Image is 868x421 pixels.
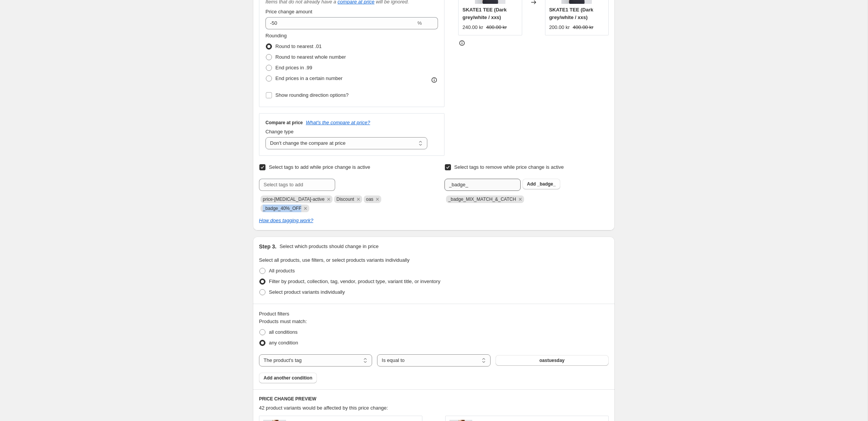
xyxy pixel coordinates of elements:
span: Price change amount [265,9,312,14]
button: Remove oas [374,196,381,203]
span: any condition [269,340,298,346]
input: Select tags to remove [444,179,521,191]
div: 200.00 kr [549,24,570,31]
span: SKATE1 TEE (Dark grey/white / xxs) [549,7,593,20]
p: Select which products should change in price [280,243,379,250]
span: all conditions [269,329,297,335]
span: Change type [265,129,294,134]
div: Product filters [259,310,609,318]
span: _badge_40%_OFF [263,206,301,211]
button: Remove price-change-job-active [325,196,332,203]
input: Select tags to add [259,179,335,191]
b: Add [527,181,536,187]
strike: 400.00 kr [573,24,593,31]
span: All products [269,268,295,274]
span: Select all products, use filters, or select products variants individually [259,257,409,263]
h6: PRICE CHANGE PREVIEW [259,396,609,402]
input: -20 [265,17,416,29]
span: End prices in a certain number [275,75,342,81]
span: Select product variants individually [269,289,345,295]
span: price-change-job-active [263,197,325,202]
span: Add another condition [264,375,312,381]
span: oas [366,197,373,202]
div: 240.00 kr [462,24,483,31]
span: 42 product variants would be affected by this price change: [259,405,388,411]
button: Remove _badge_40%_OFF [302,205,309,212]
span: _badge_ [537,181,556,187]
strike: 400.00 kr [486,24,507,31]
span: End prices in .99 [275,65,312,70]
span: Products must match: [259,319,307,324]
button: Remove Discount [355,196,362,203]
span: SKATE1 TEE (Dark grey/white / xxs) [462,7,507,20]
button: Add _badge_ [523,179,560,189]
span: Filter by product, collection, tag, vendor, product type, variant title, or inventory [269,279,440,284]
span: % [417,20,422,26]
a: How does tagging work? [259,218,313,223]
span: Select tags to remove while price change is active [454,164,564,170]
span: _badge_MIX_MATCH_&_CATCH [448,197,516,202]
h3: Compare at price [265,120,303,126]
span: Rounding [265,33,287,38]
span: Show rounding direction options? [275,92,348,98]
span: Round to nearest whole number [275,54,346,60]
span: oastuesday [539,357,564,363]
span: Discount [336,197,354,202]
button: Remove _badge_MIX_MATCH_&_CATCH [517,196,524,203]
span: Round to nearest .01 [275,43,321,49]
h2: Step 3. [259,243,277,250]
button: Add another condition [259,373,317,383]
button: What's the compare at price? [306,120,370,125]
span: Select tags to add while price change is active [269,164,370,170]
button: oastuesday [496,355,609,366]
